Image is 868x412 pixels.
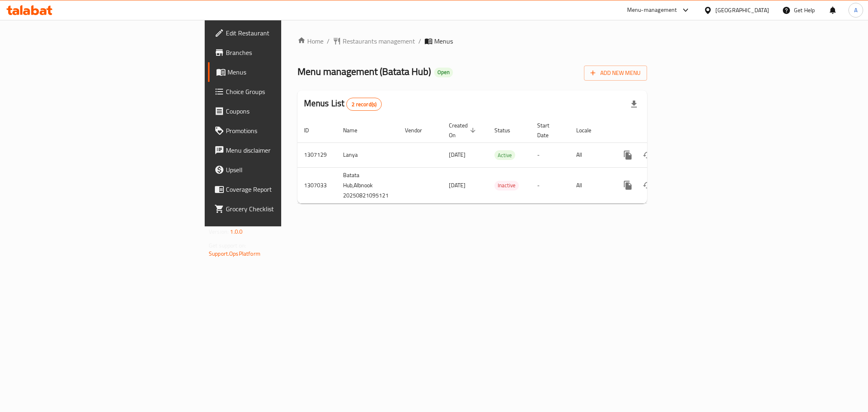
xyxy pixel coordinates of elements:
td: - [531,167,570,203]
button: Change Status [638,145,657,165]
span: Vendor [405,125,433,135]
div: Inactive [494,181,519,191]
span: Promotions [226,126,343,136]
a: Coverage Report [208,180,350,199]
span: Start Date [537,121,560,140]
span: Add New Menu [590,68,641,78]
td: - [531,142,570,167]
span: Version: [209,226,229,237]
span: Name [343,125,368,135]
div: [GEOGRAPHIC_DATA] [715,6,769,15]
button: Change Status [638,175,657,195]
span: 1.0.0 [230,226,243,237]
a: Choice Groups [208,82,350,101]
a: Branches [208,43,350,62]
span: Active [494,151,515,160]
nav: breadcrumb [297,36,647,46]
span: Status [494,125,521,135]
a: Grocery Checklist [208,199,350,219]
span: Inactive [494,181,519,190]
a: Upsell [208,160,350,180]
span: Get support on: [209,240,246,251]
span: Menu disclaimer [226,145,343,155]
span: Open [434,69,453,76]
button: more [618,145,638,165]
a: Restaurants management [333,36,415,46]
span: A [854,6,857,15]
a: Edit Restaurant [208,23,350,43]
span: Grocery Checklist [226,204,343,214]
span: Restaurants management [343,36,415,46]
span: Branches [226,48,343,57]
th: Actions [612,118,703,143]
span: Menus [227,67,343,77]
span: Edit Restaurant [226,28,343,38]
span: Locale [576,125,602,135]
td: Lanya [337,142,398,167]
span: 2 record(s) [347,101,381,108]
div: Active [494,150,515,160]
td: Batata Hub,Albnook 20250821095121 [337,167,398,203]
a: Menu disclaimer [208,140,350,160]
button: Add New Menu [584,66,647,81]
span: Choice Groups [226,87,343,96]
div: Menu-management [627,5,677,15]
span: Menu management ( Batata Hub ) [297,62,431,81]
span: [DATE] [449,180,466,191]
div: Total records count [346,98,382,111]
li: / [418,36,421,46]
a: Coupons [208,101,350,121]
span: ID [304,125,319,135]
a: Promotions [208,121,350,140]
button: more [618,175,638,195]
span: [DATE] [449,149,466,160]
span: Coupons [226,106,343,116]
span: Menus [434,36,453,46]
div: Export file [624,94,644,114]
td: All [570,142,612,167]
span: Upsell [226,165,343,175]
h2: Menus List [304,97,382,111]
div: Open [434,68,453,77]
a: Support.OpsPlatform [209,248,260,259]
table: enhanced table [297,118,703,204]
span: Coverage Report [226,184,343,194]
td: All [570,167,612,203]
a: Menus [208,62,350,82]
span: Created On [449,121,478,140]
